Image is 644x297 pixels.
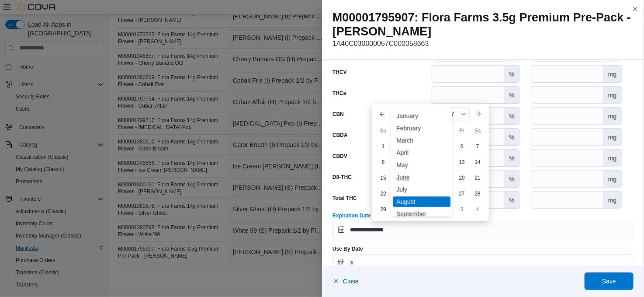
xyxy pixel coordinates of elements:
div: day-6 [455,140,469,154]
div: May [393,160,450,170]
div: day-21 [471,171,485,185]
div: day-1 [376,140,390,154]
div: day-7 [471,140,485,154]
div: August [393,196,450,207]
div: day-28 [471,187,485,201]
p: 1A40C030000057C000058663 [332,38,634,49]
div: day-14 [471,155,485,169]
div: Button. Open the year selector. 2027 is currently selected. [437,107,470,121]
div: mg [603,108,622,124]
div: March [393,135,450,146]
div: July [393,184,450,195]
div: Su [376,124,390,138]
div: day-15 [376,171,390,185]
button: Close [332,273,359,290]
div: % [504,192,519,208]
span: Save [602,277,616,286]
div: Sa [471,124,485,138]
div: January [393,111,450,121]
label: CBDA [332,132,348,139]
div: mg [603,192,622,208]
input: Press the down key to enter a popover containing a calendar. Press the escape key to close the po... [332,221,634,238]
div: mg [603,171,622,187]
div: day-8 [376,155,390,169]
div: day-3 [455,203,469,217]
label: CBN [332,111,344,118]
div: day-27 [455,187,469,201]
div: September [393,209,450,219]
label: Expiration Date [332,212,371,219]
div: mg [603,66,622,82]
div: mg [603,87,622,103]
div: day-13 [455,155,469,169]
button: Close this dialog [630,3,641,14]
label: THCV [332,69,347,76]
div: mg [603,129,622,145]
label: D8-THC [332,174,352,181]
h2: M00001795907: Flora Farms 3.5g Premium Pre-Pack - [PERSON_NAME] [332,10,634,38]
div: August, 2027 [375,139,485,217]
div: % [504,171,519,187]
div: % [504,66,519,82]
label: Total THC [332,195,357,202]
label: CBDV [332,153,347,160]
span: Close [343,277,359,286]
div: % [504,87,519,103]
button: Next month [471,107,485,121]
div: day-22 [376,187,390,201]
div: June [393,172,450,182]
div: April [393,147,450,158]
div: day-4 [471,203,485,217]
div: % [504,108,519,124]
div: day-20 [455,171,469,185]
div: day-29 [376,203,390,217]
div: mg [603,150,622,166]
div: Fr [455,124,469,138]
button: Previous Month [375,107,389,121]
div: % [504,150,519,166]
label: Use By Date [332,245,363,252]
div: % [504,129,519,145]
label: THCa [332,90,346,97]
input: Press the down key to open a popover containing a calendar. [332,254,634,272]
button: Save [585,273,634,290]
div: February [393,123,450,133]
